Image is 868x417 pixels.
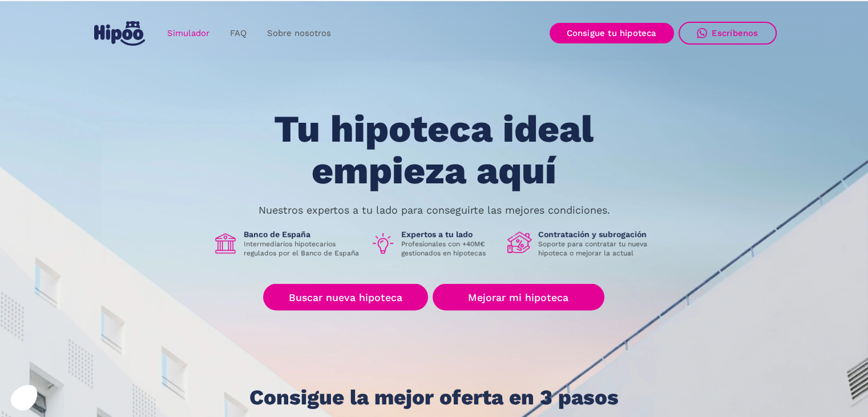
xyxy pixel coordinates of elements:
a: Buscar nueva hipoteca [263,284,428,311]
a: Escríbenos [679,22,777,45]
p: Profesionales con +40M€ gestionados en hipotecas [401,239,498,258]
p: Soporte para contratar tu nueva hipoteca o mejorar la actual [538,239,656,258]
a: Mejorar mi hipoteca [433,284,604,311]
a: home [92,17,148,50]
h1: Contratación y subrogación [538,229,656,239]
p: Intermediarios hipotecarios regulados por el Banco de España [244,239,361,258]
h1: Banco de España [244,229,361,239]
p: Nuestros expertos a tu lado para conseguirte las mejores condiciones. [259,206,610,215]
h1: Consigue la mejor oferta en 3 pasos [249,386,619,409]
h1: Expertos a tu lado [401,229,498,239]
a: FAQ [220,22,257,45]
a: Consigue tu hipoteca [550,23,674,43]
a: Simulador [157,22,220,45]
a: Sobre nosotros [257,22,341,45]
h1: Tu hipoteca ideal empieza aquí [217,109,650,191]
div: Escríbenos [712,28,758,38]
